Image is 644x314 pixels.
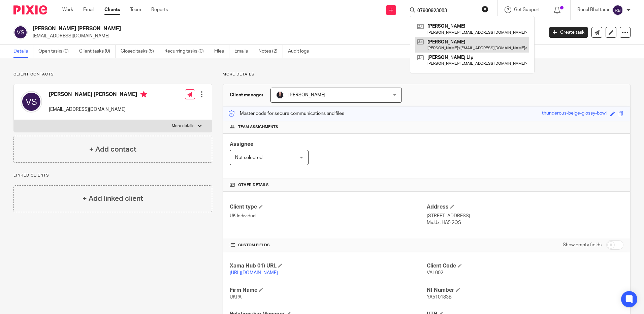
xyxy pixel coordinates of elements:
[33,33,539,39] p: [EMAIL_ADDRESS][DOMAIN_NAME]
[151,6,168,13] a: Reports
[13,173,212,178] p: Linked clients
[276,91,284,99] img: MicrosoftTeams-image.jfif
[230,287,426,294] h4: Firm Name
[13,72,212,77] p: Client contacts
[238,182,269,188] span: Other details
[230,142,253,147] span: Assignee
[288,93,325,97] span: [PERSON_NAME]
[288,45,314,58] a: Audit logs
[79,45,116,58] a: Client tasks (0)
[230,271,278,275] a: [URL][DOMAIN_NAME]
[140,91,147,98] i: Primary
[482,6,488,12] button: Clear
[230,243,426,248] h4: CUSTOM FIELDS
[427,295,452,300] span: YA510183B
[417,8,477,14] input: Search
[38,45,74,58] a: Open tasks (0)
[427,213,623,219] p: [STREET_ADDRESS]
[577,6,609,13] p: Runal Bhattarai
[83,6,94,13] a: Email
[563,242,602,248] label: Show empty fields
[13,25,28,39] img: svg%3E
[214,45,229,58] a: Files
[89,144,136,155] h4: + Add contact
[427,287,623,294] h4: NI Number
[427,219,623,226] p: Middx, HA5 2QS
[172,123,194,129] p: More details
[542,110,607,118] div: thunderous-beige-glossy-bowl
[13,5,47,14] img: Pixie
[164,45,209,58] a: Recurring tasks (0)
[230,213,426,219] p: UK Individual
[49,106,147,113] p: [EMAIL_ADDRESS][DOMAIN_NAME]
[223,72,631,77] p: More details
[230,295,241,300] span: UKPA
[62,6,73,13] a: Work
[549,27,588,38] a: Create task
[21,91,42,113] img: svg%3E
[230,262,426,270] h4: Xama Hub 01) URL
[230,92,264,98] h3: Client manager
[238,124,278,130] span: Team assignments
[427,271,443,275] span: VAL002
[427,203,623,211] h4: Address
[83,193,143,204] h4: + Add linked client
[230,203,426,211] h4: Client type
[33,25,438,32] h2: [PERSON_NAME] [PERSON_NAME]
[130,6,141,13] a: Team
[427,262,623,270] h4: Client Code
[104,6,120,13] a: Clients
[49,91,147,99] h4: [PERSON_NAME] [PERSON_NAME]
[612,5,623,15] img: svg%3E
[258,45,283,58] a: Notes (2)
[121,45,159,58] a: Closed tasks (5)
[234,45,253,58] a: Emails
[514,7,540,12] span: Get Support
[228,110,344,117] p: Master code for secure communications and files
[13,45,33,58] a: Details
[235,155,262,160] span: Not selected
